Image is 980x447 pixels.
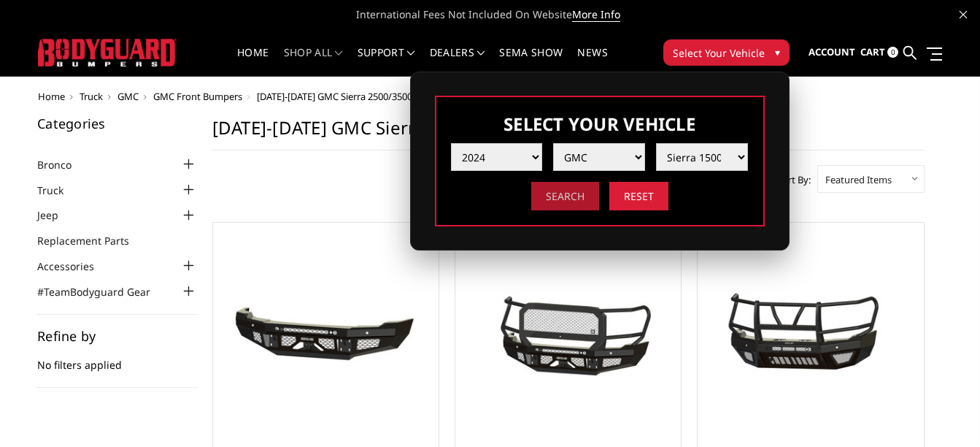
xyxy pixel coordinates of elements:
a: SEMA Show [499,47,563,76]
a: Home [38,90,65,103]
span: Cart [860,45,885,58]
a: More Info [572,7,620,22]
img: BODYGUARD BUMPERS [38,39,177,66]
a: Bronco [37,157,90,172]
a: GMC Front Bumpers [153,90,242,103]
a: Truck [80,90,103,103]
a: GMC [117,90,139,103]
a: Truck [37,183,82,198]
a: #TeamBodyguard Gear [37,284,169,299]
a: 2024-2025 GMC 2500-3500 - T2 Series - Extreme Front Bumper (receiver or winch) 2024-2025 GMC 2500... [701,226,919,445]
h1: [DATE]-[DATE] GMC Sierra 2500/3500 [212,117,925,150]
span: ▾ [775,45,780,60]
span: Account [809,45,855,58]
iframe: Chat Widget [907,377,980,447]
a: Account [809,33,855,72]
a: shop all [284,47,343,76]
span: Select Your Vehicle [673,45,765,61]
a: Replacement Parts [37,233,147,248]
a: Jeep [37,207,77,223]
a: Cart 0 [860,33,898,72]
input: Reset [609,182,668,210]
h5: Refine by [37,329,198,343]
h5: Categories [37,117,198,130]
a: News [577,47,607,76]
button: Select Your Vehicle [663,39,790,66]
a: Home [237,47,269,76]
input: Search [531,182,599,210]
a: Support [358,47,415,76]
a: 2024-2025 GMC 2500-3500 - FT Series - Base Front Bumper 2024-2025 GMC 2500-3500 - FT Series - Bas... [217,226,435,445]
a: 2024-2025 GMC 2500-3500 - FT Series - Extreme Front Bumper 2024-2025 GMC 2500-3500 - FT Series - ... [459,226,677,445]
div: No filters applied [37,329,198,388]
span: [DATE]-[DATE] GMC Sierra 2500/3500 [257,90,412,103]
a: Dealers [430,47,485,76]
label: Sort By: [769,169,811,191]
a: Accessories [37,259,112,274]
h3: Select Your Vehicle [451,112,749,136]
span: 0 [887,47,898,58]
